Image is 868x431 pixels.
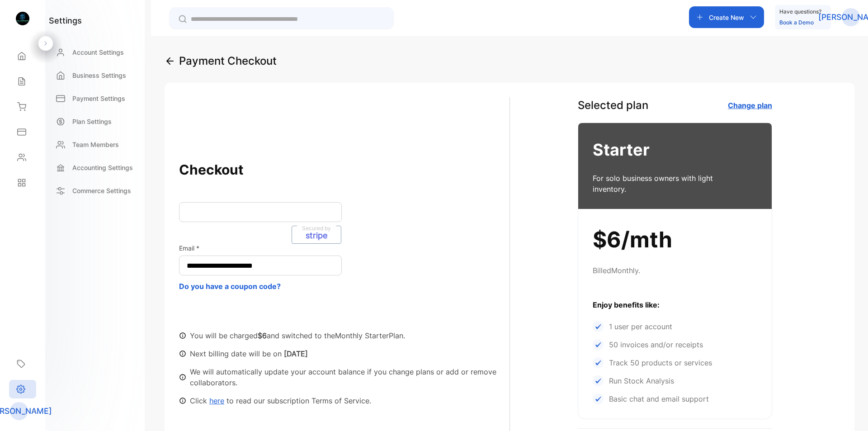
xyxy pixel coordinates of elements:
[49,181,141,200] a: Commerce Settings
[689,6,764,28] button: Create New
[609,393,709,404] p: Basic chat and email support
[49,43,141,62] a: Account Settings
[190,366,500,388] p: We will automatically update your account balance if you change plans or add or remove collaborat...
[190,330,405,341] p: You will be charged and switched to the Monthly Starter Plan.
[49,112,141,131] a: Plan Settings
[72,47,124,57] p: Account Settings
[72,140,119,149] p: Team Members
[593,299,757,310] p: Enjoy benefits like:
[830,393,868,431] iframe: LiveChat chat widget
[72,94,125,103] p: Payment Settings
[842,6,860,28] button: [PERSON_NAME]
[609,357,712,368] p: Track 50 products or services
[593,223,757,256] h1: $6/mth
[609,339,703,350] p: 50 invoices and/or receipts
[728,101,772,110] a: Change plan
[49,89,141,108] a: Payment Settings
[297,224,336,232] p: Secured by
[49,158,141,177] a: Accounting Settings
[72,71,126,80] p: Business Settings
[258,331,267,340] b: $6
[179,159,509,180] h2: Checkout
[709,13,744,22] p: Create New
[609,321,672,332] p: 1 user per account
[49,66,141,85] a: Business Settings
[284,349,308,358] b: [DATE]
[609,375,674,386] p: Run Stock Analysis
[593,265,757,276] p: Billed Monthly .
[779,7,821,16] p: Have questions?
[72,117,112,126] p: Plan Settings
[779,19,814,26] a: Book a Demo
[49,14,82,27] h1: settings
[578,97,648,114] p: Selected plan
[190,348,308,359] p: Next billing date will be on
[187,208,334,216] iframe: Secure card payment input frame
[49,135,141,154] a: Team Members
[16,12,29,25] img: logo
[179,281,281,292] button: Do you have a coupon code?
[190,395,371,406] p: Click to read our subscription Terms of Service.
[72,186,131,195] p: Commerce Settings
[306,232,327,240] p: stripe
[593,137,757,162] h3: Starter
[209,396,224,405] a: here
[179,244,509,253] p: Email *
[593,173,741,194] p: For solo business owners with light inventory.
[72,163,133,172] p: Accounting Settings
[179,53,277,69] h1: Payment Checkout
